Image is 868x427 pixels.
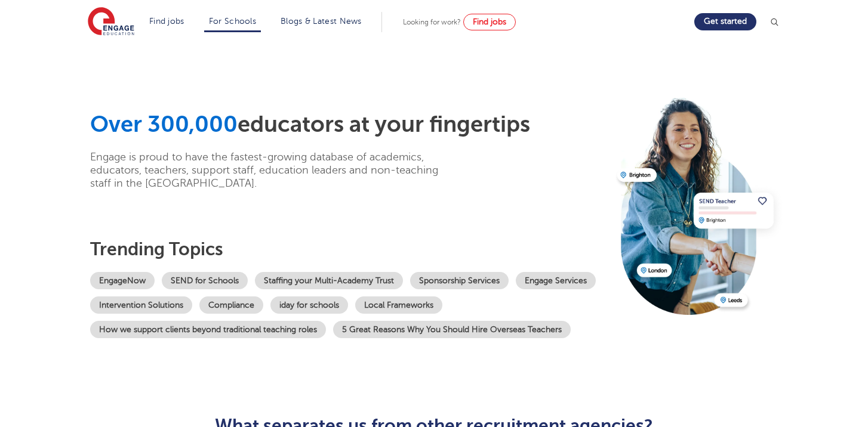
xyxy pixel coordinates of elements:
h3: Trending topics [90,239,608,260]
a: Get started [694,13,756,30]
span: Find jobs [473,17,506,26]
img: Recruitment hero image [614,92,784,314]
a: How we support clients beyond traditional teaching roles [90,321,326,338]
a: Local Frameworks [355,296,442,314]
span: Looking for work? [403,18,461,26]
a: SEND for Schools [162,272,248,289]
a: Engage Services [516,272,596,289]
a: Blogs & Latest News [281,17,362,26]
a: Intervention Solutions [90,296,192,314]
a: For Schools [209,17,256,26]
a: EngageNow [90,272,155,289]
p: Engage is proud to have the fastest-growing database of academics, educators, teachers, support s... [90,150,457,190]
a: iday for schools [270,296,348,314]
a: 5 Great Reasons Why You Should Hire Overseas Teachers [333,321,571,338]
a: Find jobs [463,14,516,30]
a: Find jobs [149,17,184,26]
h1: educators at your fingertips [90,111,608,138]
img: Engage Education [88,7,134,37]
a: Staffing your Multi-Academy Trust [255,272,403,289]
span: Over 300,000 [90,112,238,137]
a: Sponsorship Services [410,272,509,289]
a: Compliance [199,296,263,314]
